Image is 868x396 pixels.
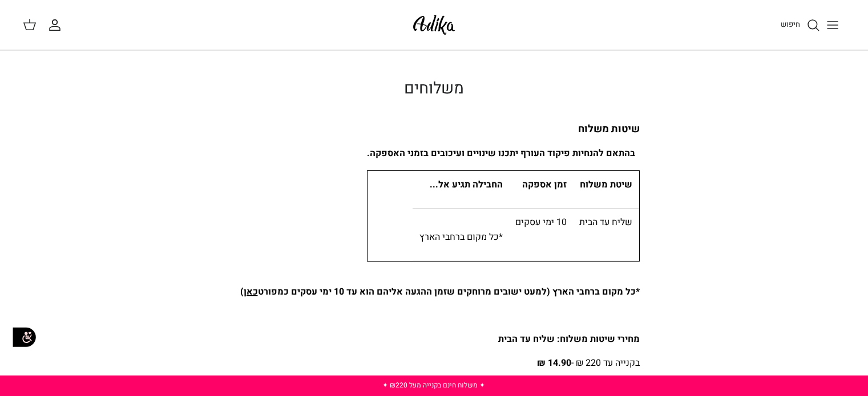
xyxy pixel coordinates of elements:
[820,13,845,38] button: Toggle menu
[537,356,571,370] strong: .90 ₪
[430,178,503,191] strong: החבילה תגיע אל...
[522,178,567,191] strong: זמן אספקה
[367,146,635,160] strong: בהתאם להנחיות פיקוד העורף יתכנו שינויים ועיכובים בזמני האספקה.
[9,321,40,353] img: accessibility_icon02.svg
[548,356,558,370] strong: 14
[579,215,632,230] p: שליח עד הבית
[781,19,800,30] span: חיפוש
[781,18,820,32] a: חיפוש
[382,380,485,390] a: ✦ משלוח חינם בקנייה מעל ₪220 ✦
[244,285,258,299] a: כאן
[240,285,640,299] strong: *כל מקום ברחבי הארץ (למעט ישובים מרוחקים שזמן ההגעה אליהם הוא עד 10 ימי עסקים כמפורט )
[229,79,640,99] h1: משלוחים
[515,215,567,229] span: 10 ימי עסקים
[498,332,640,346] strong: מחירי שיטות משלוח: שליח עד הבית
[48,18,66,32] a: החשבון שלי
[419,215,503,244] p: *כל מקום ברחבי הארץ
[410,11,458,38] img: Adika IL
[578,121,640,137] strong: שיטות משלוח
[580,178,632,191] strong: שיטת משלוח
[229,356,640,371] p: בקנייה עד 220 ₪ -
